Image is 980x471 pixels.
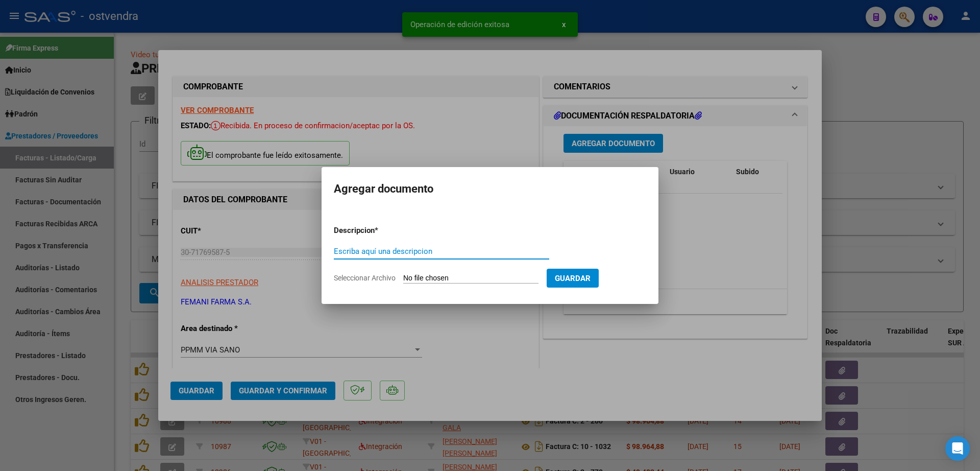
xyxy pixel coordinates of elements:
span: Guardar [555,274,591,283]
div: Open Intercom Messenger [945,436,970,461]
button: Guardar [547,269,599,288]
p: Descripcion [334,225,428,237]
span: Seleccionar Archivo [334,274,396,282]
h2: Agregar documento [334,179,646,199]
